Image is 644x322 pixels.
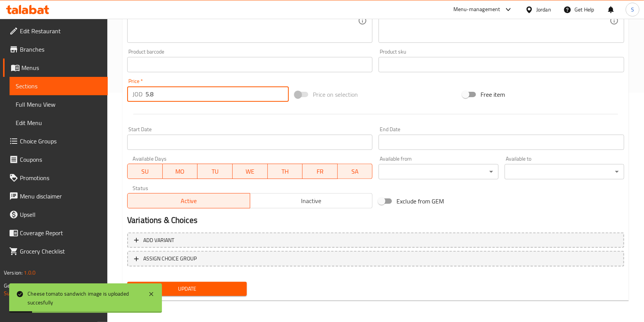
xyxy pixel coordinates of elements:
span: Coupons [20,155,102,164]
a: Menu disclaimer [3,187,108,205]
div: Menu-management [453,5,500,14]
span: Edit Restaurant [20,26,102,36]
a: Full Menu View [10,95,108,114]
span: Promotions [20,173,102,182]
a: Coupons [3,150,108,169]
span: SU [131,166,160,177]
div: Jordan [536,5,551,14]
span: Coverage Report [20,228,102,237]
span: Inactive [253,195,370,207]
a: Grocery Checklist [3,242,108,260]
span: Full Menu View [16,100,102,109]
button: Add variant [127,233,624,248]
button: Inactive [250,193,373,208]
button: FR [303,164,338,179]
button: TU [197,164,233,179]
button: TH [268,164,303,179]
span: Choice Groups [20,137,102,146]
a: Promotions [3,169,108,187]
button: WE [233,164,268,179]
span: Price on selection [313,90,358,99]
button: Update [127,282,247,296]
span: Branches [20,45,102,54]
span: MO [166,166,195,177]
span: SA [341,166,370,177]
span: Sections [16,81,102,91]
a: Support.OpsPlatform [4,288,52,298]
button: MO [163,164,198,179]
button: SA [338,164,373,179]
p: JOD [133,89,142,99]
a: Branches [3,40,108,59]
a: Choice Groups [3,132,108,150]
button: SU [127,164,163,179]
span: 1.0.0 [24,268,36,278]
span: Get support on: [4,281,39,291]
a: Coverage Report [3,224,108,242]
span: FR [306,166,335,177]
span: Exclude from GEM [396,197,444,206]
span: Update [133,284,241,294]
input: Please enter price [146,86,289,102]
span: WE [236,166,265,177]
input: Please enter product barcode [127,57,372,72]
span: TU [201,166,230,177]
a: Sections [10,77,108,95]
span: Edit Menu [16,118,102,127]
div: ​ [505,164,624,179]
a: Edit Restaurant [3,22,108,40]
span: Menus [21,63,102,72]
button: ASSIGN CHOICE GROUP [127,251,624,267]
span: Version: [4,268,23,278]
a: Edit Menu [10,114,108,132]
a: Menus [3,59,108,77]
button: Active [127,193,250,208]
span: Add variant [143,236,174,245]
span: TH [271,166,300,177]
span: ASSIGN CHOICE GROUP [143,254,197,263]
span: S [631,5,634,14]
span: Active [131,195,247,207]
a: Upsell [3,205,108,224]
input: Please enter product sku [379,57,624,72]
div: ​ [379,164,498,179]
span: Free item [481,90,505,99]
div: Cheese tomato sandwich image is uploaded succesfully [28,289,141,307]
span: Grocery Checklist [20,247,102,256]
h2: Variations & Choices [127,215,624,226]
span: Menu disclaimer [20,192,102,201]
span: Upsell [20,210,102,219]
